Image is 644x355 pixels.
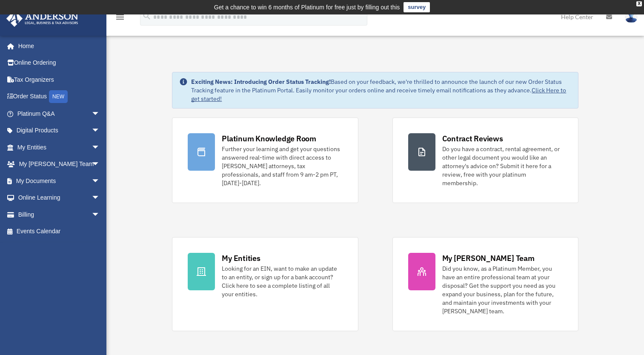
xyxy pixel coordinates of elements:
[115,12,125,22] i: menu
[6,54,113,72] a: Online Ordering
[6,223,113,240] a: Events Calendar
[92,122,109,140] span: arrow_drop_down
[4,10,81,27] img: Anderson Advisors Platinum Portal
[92,105,109,123] span: arrow_drop_down
[49,90,68,103] div: NEW
[442,133,503,144] div: Contract Reviews
[442,145,563,187] div: Do you have a contract, rental agreement, or other legal document you would like an attorney's ad...
[92,156,109,173] span: arrow_drop_down
[191,78,331,86] strong: Exciting News: Introducing Order Status Tracking!
[392,117,578,203] a: Contract Reviews Do you have a contract, rental agreement, or other legal document you would like...
[172,117,358,203] a: Platinum Knowledge Room Further your learning and get your questions answered real-time with dire...
[6,71,113,88] a: Tax Organizers
[636,1,642,6] div: close
[625,11,638,23] img: User Pic
[404,2,430,12] a: survey
[92,189,109,207] span: arrow_drop_down
[222,264,342,298] div: Looking for an EIN, want to make an update to an entity, or sign up for a bank account? Click her...
[6,37,109,54] a: Home
[191,77,571,103] div: Based on your feedback, we're thrilled to announce the launch of our new Order Status Tracking fe...
[6,139,113,156] a: My Entitiesarrow_drop_down
[6,122,113,139] a: Digital Productsarrow_drop_down
[214,2,400,12] div: Get a chance to win 6 months of Platinum for free just by filling out this
[191,86,566,103] a: Click Here to get started!
[6,88,113,106] a: Order StatusNEW
[222,253,260,263] div: My Entities
[442,253,535,263] div: My [PERSON_NAME] Team
[92,172,109,190] span: arrow_drop_down
[142,11,152,21] i: search
[6,206,113,223] a: Billingarrow_drop_down
[222,145,342,187] div: Further your learning and get your questions answered real-time with direct access to [PERSON_NAM...
[6,189,113,206] a: Online Learningarrow_drop_down
[92,206,109,223] span: arrow_drop_down
[6,172,113,189] a: My Documentsarrow_drop_down
[392,237,578,331] a: My [PERSON_NAME] Team Did you know, as a Platinum Member, you have an entire professional team at...
[172,237,358,331] a: My Entities Looking for an EIN, want to make an update to an entity, or sign up for a bank accoun...
[442,264,563,315] div: Did you know, as a Platinum Member, you have an entire professional team at your disposal? Get th...
[6,105,113,122] a: Platinum Q&Aarrow_drop_down
[222,133,316,144] div: Platinum Knowledge Room
[115,15,125,22] a: menu
[92,139,109,156] span: arrow_drop_down
[6,156,113,173] a: My [PERSON_NAME] Teamarrow_drop_down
